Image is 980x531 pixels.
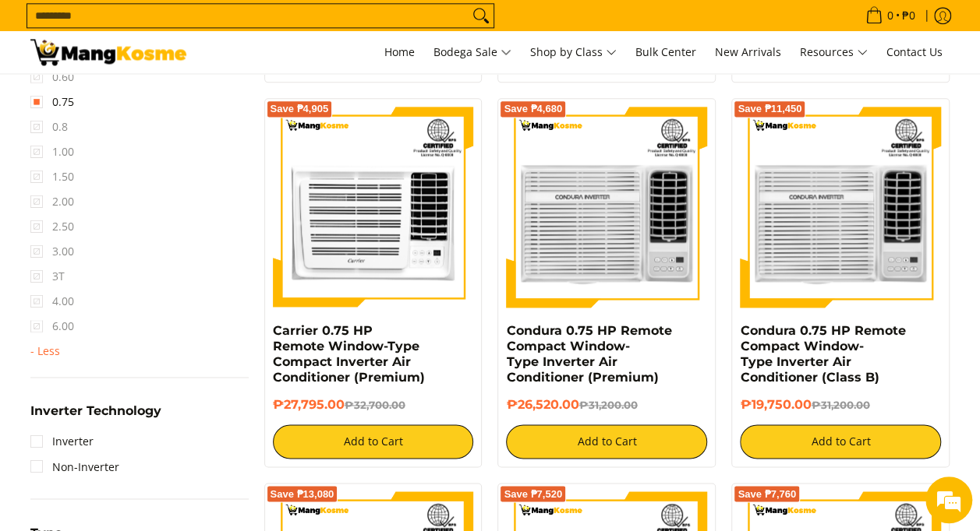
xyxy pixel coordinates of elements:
a: Inverter [30,429,94,454]
span: Contact Us [886,44,943,59]
span: 6.00 [30,314,74,339]
h6: ₱27,795.00 [273,397,474,413]
span: Shop by Class [530,43,617,62]
h6: ₱19,750.00 [740,397,941,413]
button: Add to Cart [273,424,474,459]
span: - Less [30,345,60,357]
img: Condura 0.75 HP Remote Compact Window-Type Inverter Air Conditioner (Premium) [506,107,707,308]
textarea: Type your message and hit 'Enter' [8,360,297,415]
a: Home [377,31,423,73]
a: Condura 0.75 HP Remote Compact Window-Type Inverter Air Conditioner (Class B) [740,323,905,385]
del: ₱32,700.00 [345,399,405,411]
a: Bodega Sale [426,31,519,73]
img: Condura 0.75 HP Remote Compact Window-Type Inverter Air Conditioner (Class B) [740,107,941,308]
a: 0.75 [30,90,74,114]
span: Save ₱4,680 [504,104,562,114]
img: Bodega Sale Aircon l Mang Kosme: Home Appliances Warehouse Sale 0.75 [30,39,186,65]
span: Save ₱11,450 [738,104,801,114]
summary: Open [30,405,161,429]
nav: Main Menu [202,31,950,73]
button: Add to Cart [740,424,941,459]
summary: Open [30,345,60,357]
del: ₱31,200.00 [578,399,637,411]
a: Contact Us [879,31,950,73]
button: Add to Cart [506,424,707,459]
span: Home [384,44,415,59]
span: Save ₱4,905 [271,104,329,114]
a: Condura 0.75 HP Remote Compact Window-Type Inverter Air Conditioner (Premium) [506,323,671,385]
span: 0.8 [30,114,68,139]
span: ₱0 [900,10,918,21]
span: 0 [885,10,896,21]
span: 0.60 [30,65,74,90]
span: 3.00 [30,239,74,264]
span: New Arrivals [715,44,781,59]
span: Save ₱13,080 [271,489,334,498]
img: Carrier 0.75 HP Remote Window-Type Compact Inverter Air Conditioner (Premium) [273,107,474,308]
a: Resources [792,31,876,73]
span: Bodega Sale [433,43,511,62]
span: Save ₱7,520 [504,489,562,498]
button: Search [469,4,494,27]
span: 1.00 [30,139,74,164]
a: Carrier 0.75 HP Remote Window-Type Compact Inverter Air Conditioner (Premium) [273,323,425,385]
del: ₱31,200.00 [811,399,869,411]
div: Chat with us now [81,87,262,107]
div: Minimize live chat window [256,8,293,45]
span: 3T [30,264,65,289]
span: Inverter Technology [30,405,161,417]
span: Resources [800,43,868,62]
a: Non-Inverter [30,454,119,479]
h6: ₱26,520.00 [506,397,707,413]
a: New Arrivals [707,31,789,73]
span: 2.00 [30,189,74,214]
span: Bulk Center [635,44,696,59]
span: • [861,7,920,24]
span: Save ₱7,760 [738,489,796,498]
span: 2.50 [30,214,74,239]
span: 1.50 [30,164,74,189]
span: 4.00 [30,289,74,314]
a: Shop by Class [522,31,624,73]
a: Bulk Center [628,31,704,73]
span: We're online! [90,164,215,321]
